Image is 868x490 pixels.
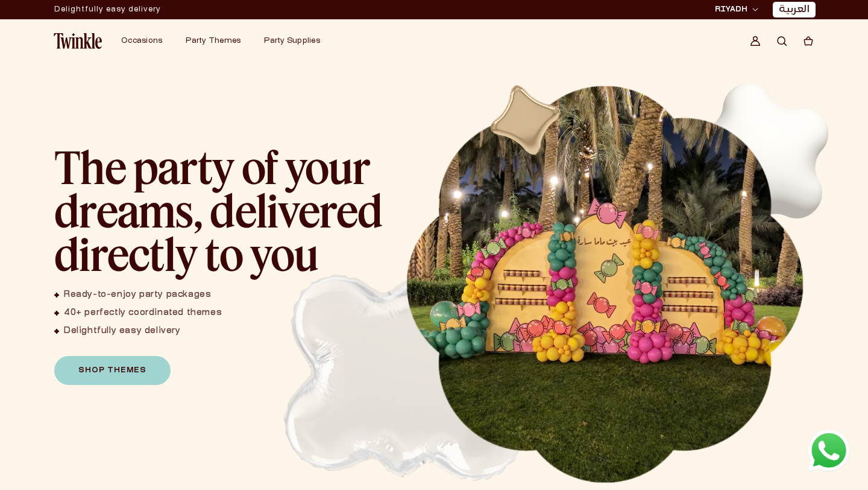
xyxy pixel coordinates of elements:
[54,1,161,19] p: Delightfully easy delivery
[480,75,571,167] img: 3D golden Balloon
[769,28,795,54] summary: Search
[264,37,320,45] span: Party Supplies
[257,29,336,53] summary: Party Supplies
[683,66,847,230] img: Slider balloon
[54,33,102,49] img: Twinkle
[54,290,222,301] li: Ready-to-enjoy party packages
[54,1,161,19] div: Announcement
[711,4,762,16] button: RIYADH
[186,36,241,46] a: Party Themes
[779,4,810,16] a: العربية
[54,356,171,385] a: Shop Themes
[54,308,222,319] li: 40+ perfectly coordinated themes
[114,29,178,53] summary: Occasions
[54,145,392,275] h2: The party of your dreams, delivered directly to you
[178,29,257,53] summary: Party Themes
[54,326,222,337] li: Delightfully easy delivery
[186,37,241,45] span: Party Themes
[121,36,162,46] a: Occasions
[715,4,747,15] span: RIYADH
[264,36,320,46] a: Party Supplies
[121,37,162,45] span: Occasions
